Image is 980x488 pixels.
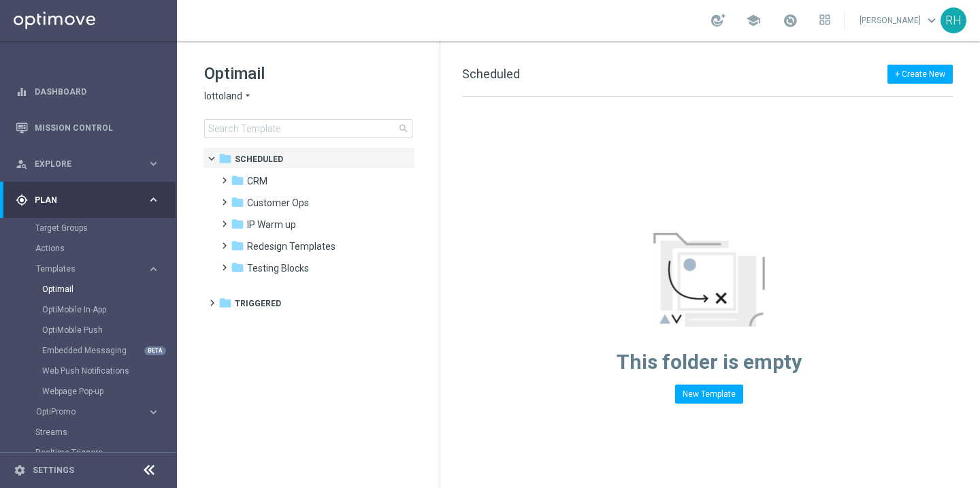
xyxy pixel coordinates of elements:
span: Templates [36,265,133,273]
button: OptiPromo keyboard_arrow_right [35,406,161,417]
div: BETA [144,346,166,355]
div: Templates [35,259,176,402]
button: Templates keyboard_arrow_right [35,263,161,274]
a: OptiMobile Push [42,325,142,336]
i: folder [218,152,232,165]
button: + Create New [887,65,953,84]
span: CRM [247,175,267,187]
i: person_search [16,158,28,170]
button: gps_fixed Plan keyboard_arrow_right [15,195,161,206]
span: Scheduled [235,153,283,165]
i: keyboard_arrow_right [147,263,160,276]
div: Embedded Messaging [42,340,176,361]
i: folder [231,217,244,231]
i: folder [231,174,244,187]
a: Settings [33,466,74,474]
i: equalizer [16,86,28,98]
a: [PERSON_NAME]keyboard_arrow_down [858,10,941,31]
span: Redesign Templates [247,240,336,253]
a: Embedded Messaging [42,345,142,356]
button: person_search Explore keyboard_arrow_right [15,159,161,169]
a: Web Push Notifications [42,365,142,376]
i: folder [218,296,232,310]
img: emptyStateManageTemplates.jpg [653,233,765,327]
button: Mission Control [15,123,161,133]
div: Dashboard [16,74,160,110]
span: Plan [35,196,147,204]
input: Search Template [204,119,412,138]
i: folder [231,261,244,274]
a: Optimail [42,284,142,295]
span: This folder is empty [617,350,802,374]
div: OptiPromo [35,402,176,422]
span: keyboard_arrow_down [924,13,939,28]
div: Mission Control [16,110,160,146]
a: Target Groups [35,223,142,233]
div: OptiMobile Push [42,320,176,340]
div: Web Push Notifications [42,361,176,381]
div: OptiPromo [36,408,147,416]
span: lottoland [204,90,242,103]
div: Templates [36,265,147,273]
span: search [398,123,409,134]
div: OptiMobile In-App [42,299,176,320]
i: keyboard_arrow_right [147,406,160,419]
button: New Template [675,385,743,404]
div: Webpage Pop-up [42,381,176,402]
a: Realtime Triggers [35,447,142,458]
span: Triggered [235,297,281,310]
i: arrow_drop_down [242,90,253,103]
a: OptiMobile In-App [42,304,142,315]
a: Mission Control [35,110,160,146]
span: IP Warm up [247,218,296,231]
div: Actions [35,238,176,259]
a: Actions [35,243,142,254]
a: Dashboard [35,74,160,110]
div: Explore [16,158,147,170]
a: Webpage Pop-up [42,386,142,397]
span: school [746,13,761,28]
button: equalizer Dashboard [15,86,161,97]
span: Customer Ops [247,197,309,209]
span: Explore [35,160,147,168]
i: settings [14,464,26,476]
span: Scheduled [462,67,520,81]
button: lottoland arrow_drop_down [204,90,253,103]
div: Plan [16,194,147,206]
div: RH [941,7,966,33]
a: Streams [35,427,142,438]
span: OptiPromo [36,408,133,416]
i: folder [231,239,244,253]
i: folder [231,195,244,209]
span: Testing Blocks [247,262,309,274]
i: keyboard_arrow_right [147,157,160,170]
i: gps_fixed [16,194,28,206]
div: Realtime Triggers [35,442,176,463]
div: Streams [35,422,176,442]
div: Optimail [42,279,176,299]
i: keyboard_arrow_right [147,193,160,206]
div: Target Groups [35,218,176,238]
h1: Optimail [204,63,412,84]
